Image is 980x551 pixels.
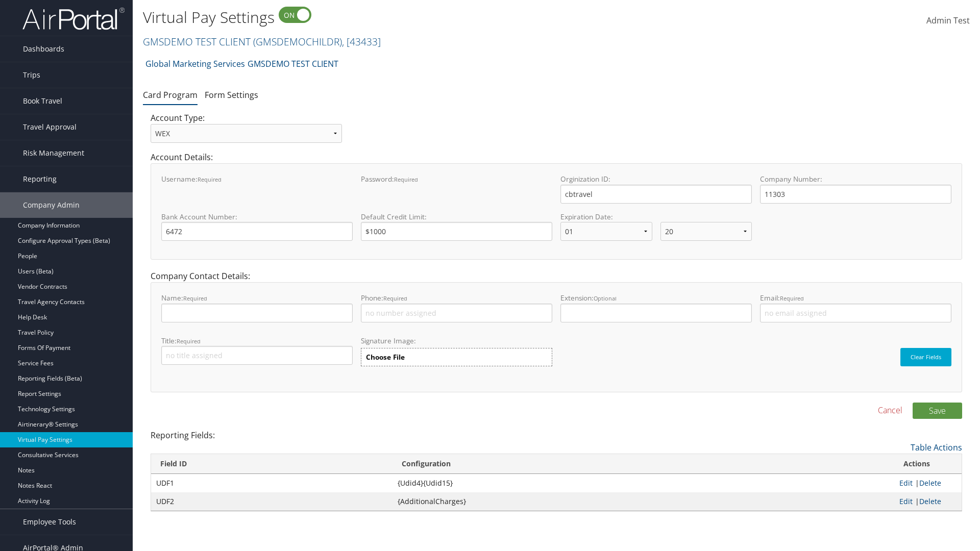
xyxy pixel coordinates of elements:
[560,293,752,322] label: Extension:
[760,174,951,203] label: Company Number:
[780,294,804,302] small: Required
[23,88,62,114] span: Book Travel
[899,478,913,488] a: Edit
[143,89,198,101] a: Card Program
[161,212,353,241] label: Bank Account Number:
[253,35,342,48] span: ( GMSDEMOCHILDR )
[151,474,393,492] td: UDF1
[760,304,951,322] input: Email:Required
[383,294,407,302] small: Required
[919,496,941,506] a: Delete
[205,89,258,101] a: Form Settings
[151,492,393,511] td: UDF2
[393,492,895,511] td: {AdditionalCharges}
[560,304,752,322] input: Extension:Optional
[361,336,552,348] label: Signature Image:
[894,474,962,492] td: |
[161,174,353,203] label: Username:
[23,36,64,62] span: Dashboards
[23,166,57,192] span: Reporting
[143,7,694,28] h1: Virtual Pay Settings
[560,185,752,204] input: Orginization ID:
[361,212,552,241] label: Default Credit Limit:
[361,293,552,322] label: Phone:
[198,176,222,183] small: required
[143,35,381,48] a: GMSDEMO TEST CLIENT
[900,348,951,366] button: Clear Fields
[911,442,962,453] a: Table Actions
[878,404,902,416] a: Cancel
[894,454,962,474] th: Actions
[23,114,77,140] span: Travel Approval
[161,222,353,241] input: Bank Account Number:
[760,185,951,204] input: Company Number:
[393,454,895,474] th: Configuration: activate to sort column ascending
[660,222,752,241] select: Expiration Date:
[926,5,970,37] a: Admin Test
[23,192,80,218] span: Company Admin
[23,62,40,88] span: Trips
[23,509,76,535] span: Employee Tools
[23,140,84,166] span: Risk Management
[361,304,552,322] input: Phone:Required
[143,270,970,402] div: Company Contact Details:
[919,478,941,488] a: Delete
[393,474,895,492] td: {Udid4}{Udid15}
[394,176,418,183] small: required
[143,429,970,511] div: Reporting Fields:
[361,348,552,366] label: Choose File
[161,304,353,322] input: Name:Required
[361,174,552,203] label: Password:
[894,492,962,511] td: |
[913,403,962,419] button: Save
[248,54,338,74] a: GMSDEMO TEST CLIENT
[594,294,617,302] small: Optional
[143,112,350,151] div: Account Type:
[560,174,752,203] label: Orginization ID:
[145,54,245,74] a: Global Marketing Services
[161,293,353,322] label: Name:
[22,7,125,31] img: airportal-logo.png
[361,222,552,241] input: Default Credit Limit:
[143,151,970,270] div: Account Details:
[161,336,353,365] label: Title:
[899,496,913,506] a: Edit
[151,454,393,474] th: Field ID: activate to sort column descending
[161,346,353,365] input: Title:Required
[926,15,970,26] span: Admin Test
[760,293,951,322] label: Email:
[183,294,207,302] small: Required
[560,222,652,241] select: Expiration Date:
[560,212,752,249] label: Expiration Date:
[177,337,201,345] small: Required
[342,35,381,48] span: , [ 43433 ]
